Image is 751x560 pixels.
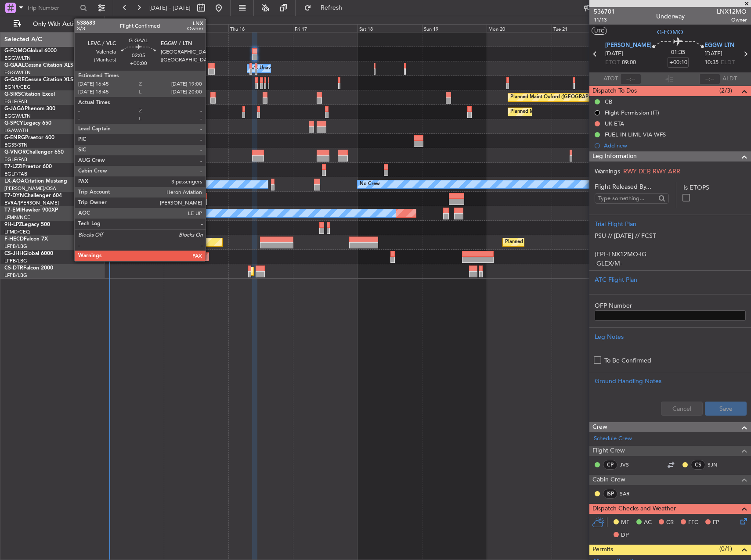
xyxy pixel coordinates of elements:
[249,62,286,75] div: A/C Unavailable
[27,1,77,14] input: Trip Number
[717,7,747,16] span: LNX12MO
[4,127,28,134] a: LGAV/ATH
[722,75,737,83] span: ALDT
[592,545,613,555] span: Permits
[592,86,637,96] span: Dispatch To-Dos
[164,24,228,32] div: Wed 15
[4,55,31,61] a: EGGW/LTN
[4,164,52,169] a: T7-LZZIPraetor 600
[589,167,751,176] div: Warnings
[4,150,64,155] a: G-VNORChallenger 650
[552,24,616,32] div: Tue 21
[4,106,25,111] span: G-JAGA
[719,86,732,95] span: (2/3)
[717,16,747,24] span: Owner
[505,236,643,249] div: Planned Maint [GEOGRAPHIC_DATA] ([GEOGRAPHIC_DATA])
[605,50,623,58] span: [DATE]
[4,171,27,177] a: EGLF/FAB
[4,156,27,163] a: EGLF/FAB
[620,490,639,498] a: SAR
[594,7,615,16] span: 536701
[4,208,22,213] span: T7-EMI
[4,200,59,206] a: EVRA/[PERSON_NAME]
[644,518,652,527] span: AC
[99,24,163,32] div: Tue 14
[595,182,669,191] span: Flight Released By...
[688,518,698,527] span: FFC
[595,219,746,229] div: Trial Flight Plan
[621,531,629,540] span: DP
[4,150,26,155] span: G-VNOR
[4,193,62,198] a: T7-DYNChallenger 604
[4,77,25,83] span: G-GARE
[704,58,719,67] span: 10:35
[4,237,48,242] a: F-HECDFalcon 7X
[721,58,735,67] span: ELDT
[313,5,350,11] span: Refresh
[4,92,21,97] span: G-SIRS
[604,356,651,365] label: To Be Confirmed
[719,544,732,553] span: (0/1)
[592,446,625,456] span: Flight Crew
[598,192,656,205] input: Type something...
[4,222,50,227] a: 9H-LPZLegacy 500
[657,28,683,37] span: G-FOMO
[704,41,734,50] span: EGGW LTN
[592,422,607,432] span: Crew
[4,229,30,235] a: LFMD/CEQ
[4,121,51,126] a: G-SPCYLegacy 650
[595,301,746,310] label: OFP Number
[592,475,625,485] span: Cabin Crew
[4,266,53,271] a: CS-DTRFalcon 2000
[605,131,666,138] div: FUEL IN LIML VIA WFS
[4,48,27,54] span: G-FOMO
[4,243,27,250] a: LFPB/LBG
[623,167,680,176] span: RWY DEP, RWY ARR
[4,214,30,221] a: LFMN/NCE
[620,74,641,84] input: --:--
[149,4,191,12] span: [DATE] - [DATE]
[10,17,95,31] button: Only With Activity
[713,518,719,527] span: FP
[4,135,54,140] a: G-ENRGPraetor 600
[603,75,618,83] span: ATOT
[4,48,57,54] a: G-FOMOGlobal 6000
[4,69,31,76] a: EGGW/LTN
[4,179,25,184] span: LX-AOA
[4,193,24,198] span: T7-DYN
[4,106,55,111] a: G-JAGAPhenom 300
[656,12,685,21] div: Underway
[4,142,28,148] a: EGSS/STN
[4,63,77,68] a: G-GAALCessna Citation XLS+
[4,208,58,213] a: T7-EMIHawker 900XP
[704,50,722,58] span: [DATE]
[4,266,23,271] span: CS-DTR
[708,461,727,469] a: SJN
[4,113,31,119] a: EGGW/LTN
[4,92,55,97] a: G-SIRSCitation Excel
[360,178,380,191] div: No Crew
[605,58,620,67] span: ETOT
[4,222,22,227] span: 9H-LPZ
[4,251,23,256] span: CS-JHH
[4,179,67,184] a: LX-AOACitation Mustang
[605,109,659,116] div: Flight Permission (IT)
[595,231,746,241] p: PSU // [DATE] // FCST
[594,434,632,443] a: Schedule Crew
[605,41,652,50] span: [PERSON_NAME]
[134,62,148,75] div: Owner
[666,518,674,527] span: CR
[605,98,612,105] div: CB
[592,27,607,35] button: UTC
[357,24,422,32] div: Sat 18
[595,259,746,277] p: -GLEX/M-SBDE2E3FGHIJ1J3J4J5M1M3RWXYZ/LB2D1G1
[603,460,617,470] div: CP
[605,120,624,127] div: UK ETA
[106,18,121,25] div: [DATE]
[595,332,746,341] div: Leg Notes
[4,121,23,126] span: G-SPCY
[228,24,293,32] div: Thu 16
[592,151,637,162] span: Leg Information
[293,24,357,32] div: Fri 17
[510,105,649,118] div: Planned Maint [GEOGRAPHIC_DATA] ([GEOGRAPHIC_DATA])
